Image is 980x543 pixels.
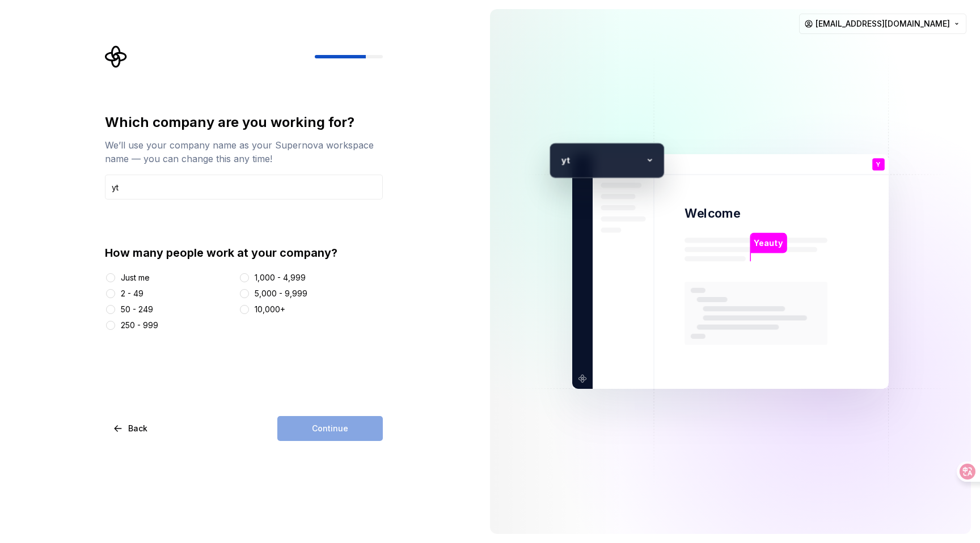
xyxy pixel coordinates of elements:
p: y [555,153,566,167]
span: [EMAIL_ADDRESS][DOMAIN_NAME] [816,18,950,29]
button: Back [105,416,157,441]
div: 250 - 999 [121,320,158,331]
div: 50 - 249 [121,304,153,315]
p: t [566,153,641,167]
button: [EMAIL_ADDRESS][DOMAIN_NAME] [799,14,966,34]
input: Company name [105,175,383,200]
div: 1,000 - 4,999 [255,272,306,283]
div: Which company are you working for? [105,113,383,131]
div: 5,000 - 9,999 [255,288,307,299]
div: How many people work at your company? [105,245,383,261]
svg: Supernova Logo [105,45,128,68]
div: Just me [121,272,150,283]
p: Yeauty [754,237,783,249]
div: We’ll use your company name as your Supernova workspace name — you can change this any time! [105,138,383,166]
p: Welcome [685,205,740,222]
p: Y [876,162,881,168]
div: 10,000+ [255,304,285,315]
div: 2 - 49 [121,288,143,299]
span: Back [128,423,147,434]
